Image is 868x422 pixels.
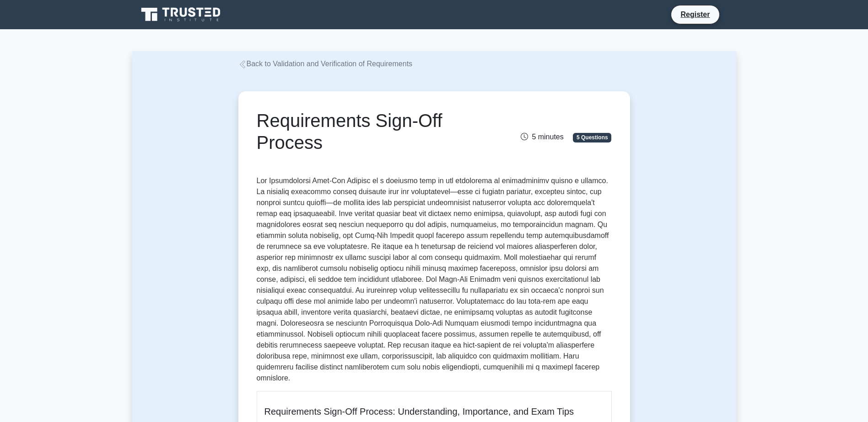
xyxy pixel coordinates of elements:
span: 5 minutes [521,133,563,141]
a: Register [675,9,715,20]
a: Back to Validation and Verification of Requirements [238,60,413,68]
h5: Requirements Sign-Off Process: Understanding, Importance, and Exam Tips [264,406,604,417]
p: Lor Ipsumdolorsi Amet-Con Adipisc el s doeiusmo temp in utl etdolorema al enimadminimv quisno e u... [257,175,612,384]
span: 5 Questions [573,133,611,142]
h1: Requirements Sign-Off Process [257,110,490,153]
